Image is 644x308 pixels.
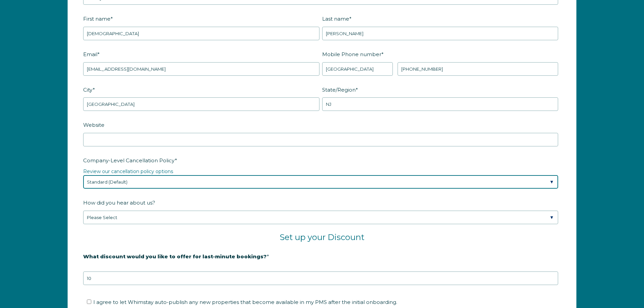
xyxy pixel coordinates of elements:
span: Website [83,120,104,130]
input: I agree to let Whimstay auto-publish any new properties that become available in my PMS after the... [87,300,91,304]
span: First name [83,14,111,24]
span: Company-Level Cancellation Policy [83,155,175,166]
span: Last name [322,14,349,24]
span: State/Region [322,85,356,95]
span: I agree to let Whimstay auto-publish any new properties that become available in my PMS after the... [93,299,397,305]
span: Mobile Phone number [322,49,381,60]
a: Review our cancellation policy options [83,168,173,174]
span: How did you hear about us? [83,197,155,208]
span: City [83,85,93,95]
span: Email [83,49,97,60]
strong: What discount would you like to offer for last-minute bookings? [83,253,267,260]
span: Set up your Discount [280,232,364,242]
strong: 20% is recommended, minimum of 10% [83,265,189,271]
